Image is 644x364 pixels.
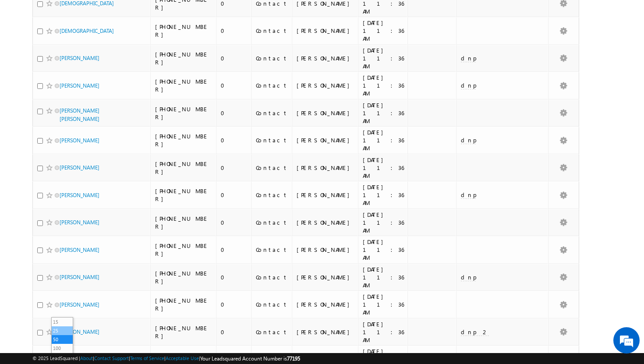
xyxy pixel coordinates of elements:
div: [DATE] 11:36 AM [363,238,404,262]
div: [PHONE_NUMBER] [155,160,212,176]
div: [PHONE_NUMBER] [155,132,212,148]
div: Contact [256,246,288,254]
span: dnp 2 [461,328,489,336]
a: [PERSON_NAME] [60,137,99,144]
span: Your Leadsquared Account Number is [200,355,300,362]
a: Terms of Service [130,355,164,361]
div: [DATE] 11:36 AM [363,320,404,344]
a: [PERSON_NAME] [60,219,99,226]
div: [PERSON_NAME] [297,109,354,117]
div: [PERSON_NAME] [297,273,354,281]
div: [DATE] 11:36 AM [363,74,404,97]
div: 0 [221,273,247,281]
div: Contact [256,300,288,308]
div: [PERSON_NAME] [297,54,354,62]
div: [DATE] 11:36 AM [363,101,404,125]
span: dnp [461,136,476,144]
div: [PHONE_NUMBER] [155,242,212,258]
li: 100 [52,344,73,353]
div: [PHONE_NUMBER] [155,187,212,203]
div: [DATE] 11:36 AM [363,156,404,180]
div: Contact [256,219,288,226]
span: © 2025 LeadSquared | | | | | [32,354,300,363]
div: [PHONE_NUMBER] [155,215,212,230]
div: 0 [221,300,247,308]
a: [PERSON_NAME] [60,329,99,335]
span: dnp [461,273,476,281]
div: Contact [256,164,288,172]
div: [DATE] 11:36 AM [363,183,404,207]
div: [PERSON_NAME] [297,136,354,144]
div: [DATE] 11:36 AM [363,46,404,70]
div: [DATE] 11:36 AM [363,265,404,289]
div: [PHONE_NUMBER] [155,297,212,312]
div: 0 [221,191,247,199]
div: [PHONE_NUMBER] [155,78,212,93]
a: [PERSON_NAME] [60,247,99,253]
a: [PERSON_NAME] [60,164,99,171]
div: 0 [221,27,247,35]
div: 0 [221,136,247,144]
div: [PERSON_NAME] [297,191,354,199]
div: 0 [221,219,247,226]
div: [DATE] 11:36 AM [363,128,404,152]
div: [DATE] 11:36 AM [363,19,404,42]
li: 25 [52,326,73,335]
div: [PERSON_NAME] [297,27,354,35]
div: [PHONE_NUMBER] [155,324,212,340]
div: Contact [256,328,288,336]
div: [PERSON_NAME] [297,246,354,254]
div: 0 [221,54,247,62]
div: [PERSON_NAME] [297,81,354,89]
div: Contact [256,136,288,144]
div: Minimize live chat window [144,4,165,25]
a: [DEMOGRAPHIC_DATA] [60,28,114,34]
div: Chat with us now [46,46,147,57]
div: Contact [256,81,288,89]
div: [PHONE_NUMBER] [155,23,212,39]
span: 77195 [287,355,300,362]
span: dnp [461,81,476,89]
div: [PHONE_NUMBER] [155,105,212,121]
a: Contact Support [94,355,129,361]
div: [DATE] 11:36 AM [363,293,404,316]
li: 50 [52,335,73,344]
div: Contact [256,54,288,62]
a: [PERSON_NAME] [PERSON_NAME] [60,107,99,122]
textarea: Type your message and hit 'Enter' [11,81,160,262]
span: dnp [461,54,476,62]
div: 0 [221,328,247,336]
li: 15 [52,318,73,326]
em: Start Chat [119,270,159,282]
a: [PERSON_NAME] [60,274,99,280]
div: 0 [221,109,247,117]
a: [PERSON_NAME] [60,301,99,308]
div: [PHONE_NUMBER] [155,269,212,285]
div: [PERSON_NAME] [297,219,354,226]
div: 0 [221,164,247,172]
span: dnp [461,191,476,198]
a: About [80,355,93,361]
div: 0 [221,246,247,254]
a: [PERSON_NAME] [60,55,99,61]
img: d_60004797649_company_0_60004797649 [15,46,37,57]
a: Acceptable Use [166,355,199,361]
div: Contact [256,109,288,117]
div: [DATE] 11:36 AM [363,211,404,234]
div: Contact [256,191,288,199]
div: [PERSON_NAME] [297,300,354,308]
div: 0 [221,81,247,89]
div: Contact [256,273,288,281]
a: [PERSON_NAME] [60,82,99,89]
a: [PERSON_NAME] [60,192,99,198]
div: [PERSON_NAME] [297,164,354,172]
div: [PHONE_NUMBER] [155,50,212,66]
div: Contact [256,27,288,35]
div: [PERSON_NAME] [297,328,354,336]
